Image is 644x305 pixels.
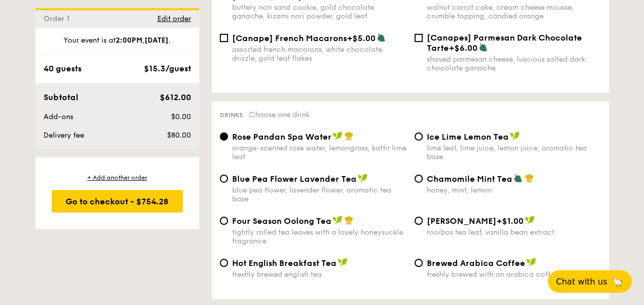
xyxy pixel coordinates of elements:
[44,14,74,23] span: Order 1
[427,55,601,72] div: shaved parmesan cheese, luscious salted dark chocolate ganache
[525,174,534,183] img: icon-chef-hat.a58ddaea.svg
[220,217,228,225] input: Four Season Oolong Teatightly rolled tea leaves with a lovely honeysuckle fragrance
[414,132,423,141] input: Ice Lime Lemon Tealime leaf, lime juice, lemon juice, aromatic tea base
[526,258,536,267] img: icon-vegan.f8ff3823.svg
[171,112,191,121] span: $0.00
[220,175,228,183] input: Blue Pea Flower Lavender Teablue pea flower, lavender flower, aromatic tea base
[232,45,406,63] div: assorted french macarons, white chocolate drizzle, gold leaf flakes
[159,92,191,102] span: $612.00
[427,228,601,237] div: rooibos tea leaf, vanilla bean extract
[611,276,624,288] span: 🦙
[510,131,520,141] img: icon-vegan.f8ff3823.svg
[347,33,376,43] span: +$5.00
[220,34,228,42] input: [Canape] French Macarons+$5.00assorted french macarons, white chocolate drizzle, gold leaf flakes
[338,258,348,267] img: icon-vegan.f8ff3823.svg
[427,144,601,161] div: lime leaf, lime juice, lemon juice, aromatic tea base
[232,270,406,279] div: freshly brewed english tea
[513,174,523,183] img: icon-vegetarian.fe4039eb.svg
[427,33,582,53] span: [Canapes] Parmesan Dark Chocolate Tarte
[525,216,535,225] img: icon-vegan.f8ff3823.svg
[427,258,525,268] span: Brewed Arabica Coffee
[344,131,354,141] img: icon-chef-hat.a58ddaea.svg
[249,110,309,119] span: Choose one drink
[220,111,243,119] span: Drinks
[44,112,73,121] span: Add-ons
[52,190,183,213] div: Go to checkout - $754.28
[414,259,423,267] input: Brewed Arabica Coffeefreshly brewed with an arabica coffee blend
[358,174,368,183] img: icon-vegan.f8ff3823.svg
[548,270,632,293] button: Chat with us🦙
[232,33,347,43] span: [Canape] French Macarons
[449,43,477,53] span: +$6.00
[427,132,509,142] span: Ice Lime Lemon Tea
[232,186,406,203] div: blue pea flower, lavender flower, aromatic tea base
[44,131,84,140] span: Delivery fee
[344,216,354,225] img: icon-chef-hat.a58ddaea.svg
[232,132,331,142] span: Rose Pandan Spa Water
[427,186,601,195] div: honey, mint, lemon
[44,63,81,75] div: 40 guests
[556,277,607,287] span: Chat with us
[333,216,343,225] img: icon-vegan.f8ff3823.svg
[220,132,228,141] input: Rose Pandan Spa Waterorange-scented rose water, lemongrass, kaffir lime leaf
[414,217,423,225] input: [PERSON_NAME]+$1.00rooibos tea leaf, vanilla bean extract
[427,216,496,226] span: [PERSON_NAME]
[414,34,423,42] input: [Canapes] Parmesan Dark Chocolate Tarte+$6.00shaved parmesan cheese, luscious salted dark chocola...
[232,228,406,245] div: tightly rolled tea leaves with a lovely honeysuckle fragrance
[232,3,406,21] div: buttery nori sand cookie, gold chocolate ganache, kizami nori powder, gold leaf
[377,33,386,42] img: icon-vegetarian.fe4039eb.svg
[232,216,331,226] span: Four Season Oolong Tea
[144,63,191,75] div: $15.3/guest
[232,258,337,268] span: Hot English Breakfast Tea
[479,43,488,52] img: icon-vegetarian.fe4039eb.svg
[496,216,524,226] span: +$1.00
[333,131,343,141] img: icon-vegan.f8ff3823.svg
[116,36,142,45] strong: 2:00PM
[52,174,183,182] div: + Add another order
[427,3,601,21] div: walnut carrot cake, cream cheese mousse, crumble topping, candied orange
[44,35,191,54] div: Your event is at , .
[220,259,228,267] input: Hot English Breakfast Teafreshly brewed english tea
[232,144,406,161] div: orange-scented rose water, lemongrass, kaffir lime leaf
[427,174,512,184] span: Chamomile Mint Tea
[167,131,191,140] span: $80.00
[144,36,169,45] strong: [DATE]
[414,175,423,183] input: Chamomile Mint Teahoney, mint, lemon
[157,14,191,23] span: Edit order
[232,174,357,184] span: Blue Pea Flower Lavender Tea
[427,270,601,279] div: freshly brewed with an arabica coffee blend
[44,92,78,102] span: Subtotal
